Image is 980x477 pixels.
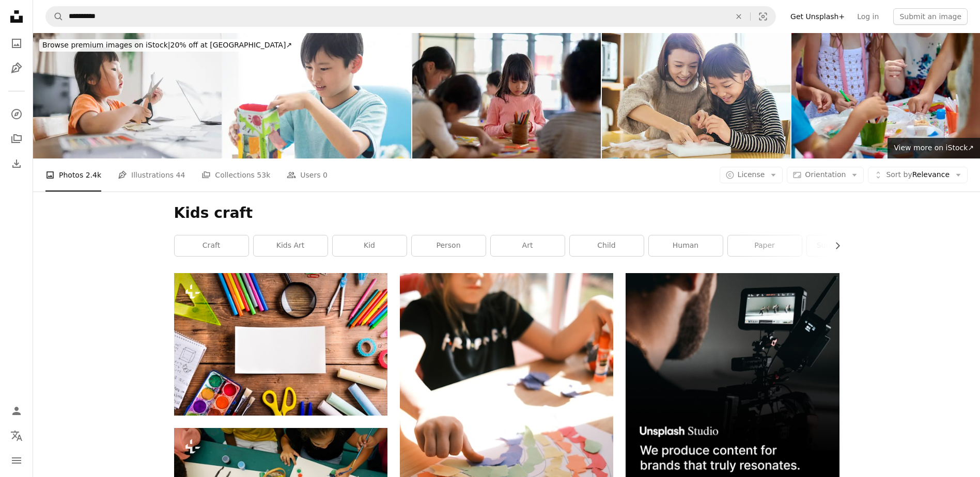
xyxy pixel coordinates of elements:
[649,235,723,256] a: human
[868,167,968,183] button: Sort byRelevance
[42,41,170,49] span: Browse premium images on iStock |
[333,235,407,256] a: kid
[886,170,950,180] span: Relevance
[174,204,839,222] h1: Kids craft
[491,235,565,256] a: art
[6,450,27,471] button: Menu
[412,33,601,158] img: Young group of students in an arts and crafts class
[602,33,790,158] img: Daughter playing with mother with wool felt in room
[727,7,750,26] button: Clear
[570,235,644,256] a: child
[805,170,846,179] span: Orientation
[6,33,27,54] a: Photos
[6,129,27,149] a: Collections
[176,169,185,181] span: 44
[728,235,802,256] a: paper
[738,170,765,179] span: License
[33,33,222,158] img: Girl making a craft with scissors
[412,235,486,256] a: person
[201,158,270,192] a: Collections 53k
[323,169,328,181] span: 0
[751,7,775,26] button: Visual search
[257,169,270,181] span: 53k
[6,153,27,174] a: Download History
[400,428,613,438] a: person holding pink and white heart print paper
[894,144,974,152] span: View more on iStock ↗
[851,8,885,25] a: Log in
[33,33,301,58] a: Browse premium images on iStock|20% off at [GEOGRAPHIC_DATA]↗
[720,167,783,183] button: License
[223,33,411,158] img: The arts and crafts school
[45,6,776,27] form: Find visuals sitewide
[784,8,851,25] a: Get Unsplash+
[6,401,27,421] a: Log in / Sign up
[174,273,387,416] img: Desk with school supplies. Studio shot on wooden background.
[807,235,881,256] a: summer camp
[118,158,185,192] a: Illustrations 44
[886,170,912,179] span: Sort by
[254,235,328,256] a: kids art
[893,8,968,25] button: Submit an image
[888,138,980,158] a: View more on iStock↗
[175,235,248,256] a: craft
[6,104,27,124] a: Explore
[6,425,27,446] button: Language
[6,58,27,78] a: Illustrations
[287,158,328,192] a: Users 0
[828,235,839,256] button: scroll list to the right
[46,7,64,26] button: Search Unsplash
[787,167,864,183] button: Orientation
[42,41,292,49] span: 20% off at [GEOGRAPHIC_DATA] ↗
[791,33,980,158] img: Children paper crafting with parents in outdoor children party, painting, molding of plasticine
[174,340,387,349] a: Desk with school supplies. Studio shot on wooden background.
